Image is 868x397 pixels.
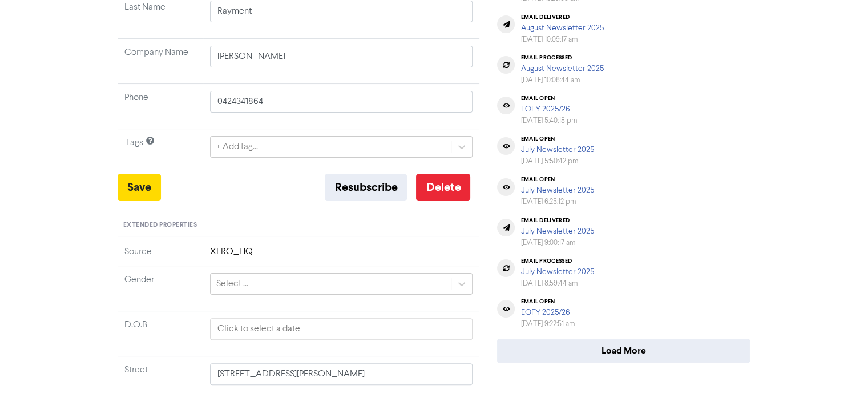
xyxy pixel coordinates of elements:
div: [DATE] 10:09:17 am [520,34,603,45]
a: July Newsletter 2025 [520,268,594,276]
div: [DATE] 9:00:17 am [520,238,594,248]
div: [DATE] 5:50:42 pm [520,156,594,167]
div: email open [520,135,594,142]
button: Save [118,174,161,201]
button: Delete [416,174,470,201]
button: Resubscribe [325,174,407,201]
td: D.O.B [118,311,203,356]
td: Gender [118,266,203,311]
div: email open [520,298,575,305]
a: EOFY 2025/26 [520,308,570,316]
div: email processed [520,54,603,61]
div: [DATE] 10:08:44 am [520,75,603,86]
td: Tags [118,129,203,174]
input: Click to select a date [210,318,473,340]
iframe: Chat Widget [811,342,868,397]
div: Extended Properties [118,215,480,236]
div: email open [520,176,594,183]
div: [DATE] 9:22:51 am [520,319,575,330]
td: XERO_HQ [203,245,480,266]
a: July Newsletter 2025 [520,186,594,194]
div: [DATE] 6:25:12 pm [520,197,594,207]
div: email delivered [520,217,594,224]
div: [DATE] 5:40:18 pm [520,115,577,126]
div: email processed [520,258,594,264]
button: Load More [497,339,750,363]
div: [DATE] 8:59:44 am [520,278,594,289]
div: email delivered [520,14,603,21]
a: July Newsletter 2025 [520,227,594,235]
a: EOFY 2025/26 [520,105,570,113]
div: Select ... [216,277,248,291]
a: August Newsletter 2025 [520,24,603,32]
td: Company Name [118,39,203,84]
td: Source [118,245,203,266]
div: + Add tag... [216,140,258,154]
td: Phone [118,84,203,129]
a: August Newsletter 2025 [520,65,603,73]
div: email open [520,95,577,102]
a: July Newsletter 2025 [520,146,594,154]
